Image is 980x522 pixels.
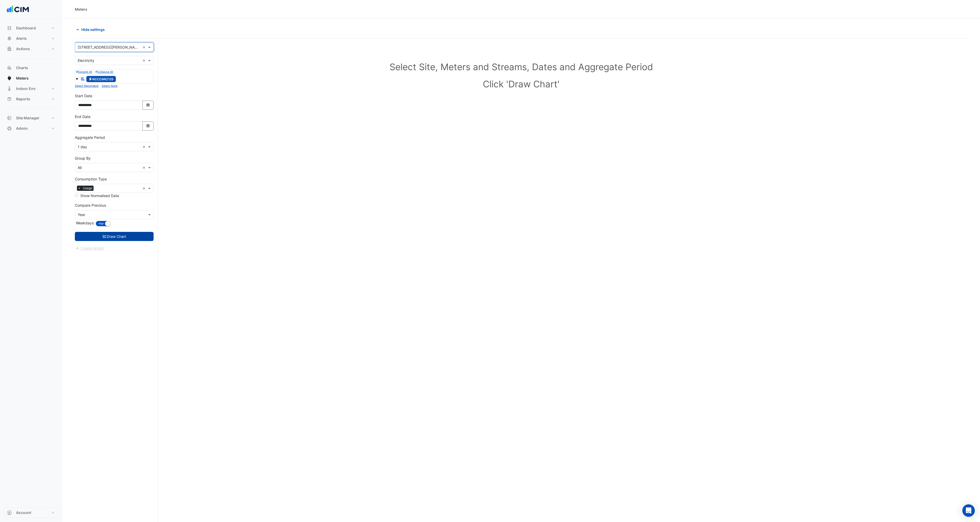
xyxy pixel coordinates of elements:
span: Reports [16,96,30,102]
span: Clear [142,165,147,170]
span: Site Manager [16,115,40,121]
span: Charts [16,65,28,70]
app-icon: Site Manager [7,115,12,121]
button: Expand All [76,69,92,74]
app-escalated-ticket-create-button: Please draw the charts first [75,246,104,250]
span: Clear [142,44,147,50]
span: Clear [142,58,147,63]
fa-icon: Select Date [146,103,150,107]
span: Dashboard [16,25,36,31]
label: Consumption Type [75,176,107,182]
button: Indoor Env [4,83,58,94]
label: Group By [75,155,91,161]
small: Select Reportable [75,84,98,88]
button: Hide settings [75,25,108,34]
img: Company Logo [6,4,30,15]
h1: Select Site, Meters and Streams, Dates and Aggregate Period [83,61,959,72]
button: Meters [4,73,58,83]
label: Start Date [75,93,92,99]
small: Select None [102,84,117,88]
span: Alerts [16,36,27,41]
app-icon: Indoor Env [7,86,12,91]
button: Charts [4,63,58,73]
span: NCCCNRZ125 [86,76,116,82]
app-icon: Admin [7,126,12,131]
button: Reports [4,94,58,104]
span: Account [16,510,31,515]
button: Select None [102,83,117,88]
fa-icon: Select Date [146,124,150,128]
button: Draw Chart [75,232,154,241]
span: Indoor Env [16,86,36,91]
label: Show Normalised Data [80,193,119,198]
span: Clear [142,144,147,149]
span: Clear [142,186,147,191]
app-icon: Reports [7,96,12,102]
button: Collapse All [95,69,113,74]
app-icon: Meters [7,76,12,81]
label: Aggregate Period [75,135,105,140]
span: Actions [16,46,30,51]
label: Compare Previous [75,203,106,208]
button: Select Reportable [75,83,98,88]
div: Open Intercom Messenger [962,504,975,517]
span: Admin [16,126,28,131]
app-icon: Actions [7,46,12,51]
button: Site Manager [4,113,58,123]
button: Actions [4,44,58,54]
span: Hide settings [81,27,105,32]
button: Admin [4,123,58,134]
app-icon: Charts [7,65,12,70]
app-icon: Dashboard [7,25,12,31]
span: Meters [16,76,29,81]
label: End Date [75,114,90,119]
button: Alerts [4,33,58,44]
span: Usage [82,186,94,191]
button: Dashboard [4,23,58,33]
label: Weekdays: [75,220,95,226]
button: Account [4,507,58,518]
div: Meters [75,6,87,12]
app-icon: Alerts [7,36,12,41]
small: Collapse All [95,70,113,74]
span: × [77,186,82,191]
small: Expand All [76,70,92,74]
h1: Click 'Draw Chart' [83,79,959,89]
fa-icon: Electricity [88,77,92,81]
fa-icon: Reportable [81,76,85,81]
